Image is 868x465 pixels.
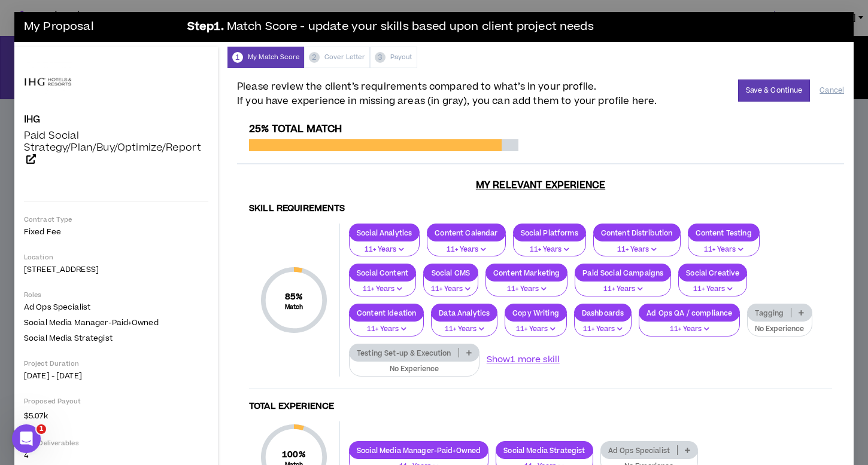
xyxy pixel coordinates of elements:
[357,364,472,375] p: No Experience
[24,253,208,262] p: Location
[601,446,677,455] p: Ad Ops Specialist
[37,424,46,434] span: 1
[514,228,585,237] p: Social Platforms
[249,203,832,215] h4: Skill Requirements
[24,359,208,368] p: Project Duration
[227,19,594,36] span: Match Score - update your skills based upon client project needs
[575,268,670,277] p: Paid Social Campaigns
[593,234,681,257] button: 11+ Years
[24,371,208,381] p: [DATE] - [DATE]
[282,448,306,461] span: 100 %
[505,314,567,336] button: 11+ Years
[427,228,505,237] p: Content Calendar
[24,290,208,299] p: Roles
[601,244,673,255] p: 11+ Years
[357,244,412,255] p: 11+ Years
[350,308,423,317] p: Content Ideation
[350,446,488,455] p: Social Media Manager-Paid+Owned
[424,268,478,277] p: Social CMS
[755,324,804,335] p: No Experience
[820,80,844,101] button: Cancel
[582,284,663,295] p: 11+ Years
[647,324,732,335] p: 11+ Years
[639,314,740,336] button: 11+ Years
[357,284,408,295] p: 11+ Years
[521,244,578,255] p: 11+ Years
[493,284,560,295] p: 11+ Years
[350,228,419,237] p: Social Analytics
[512,324,559,335] p: 11+ Years
[496,446,592,455] p: Social Media Strategist
[696,244,752,255] p: 11+ Years
[24,129,201,155] span: Paid Social Strategy/Plan/Buy/Optimize/Report
[24,227,208,237] p: Fixed Fee
[12,424,41,453] iframe: Intercom live chat
[24,302,90,313] span: Ad Ops Specialist
[431,314,497,336] button: 11+ Years
[432,308,497,317] p: Data Analytics
[285,290,304,303] span: 85 %
[249,401,832,412] h4: Total Experience
[349,234,420,257] button: 11+ Years
[24,264,208,275] p: [STREET_ADDRESS]
[505,308,566,317] p: Copy Writing
[686,284,739,295] p: 11+ Years
[349,354,479,377] button: No Experience
[349,274,416,296] button: 11+ Years
[24,408,48,423] span: $5.07k
[187,19,224,36] b: Step 1 .
[575,308,631,317] p: Dashboards
[24,317,159,328] span: Social Media Manager-Paid+Owned
[24,15,180,39] h3: My Proposal
[227,47,304,68] div: My Match Score
[349,314,424,336] button: 11+ Years
[350,268,415,277] p: Social Content
[423,274,478,296] button: 11+ Years
[594,228,680,237] p: Content Distribution
[439,324,490,335] p: 11+ Years
[688,234,760,257] button: 11+ Years
[24,450,208,461] p: 4
[24,215,208,224] p: Contract Type
[485,274,567,296] button: 11+ Years
[24,130,208,166] a: Paid Social Strategy/Plan/Buy/Optimize/Report
[486,268,567,277] p: Content Marketing
[639,308,739,317] p: Ad Ops QA / compliance
[435,244,497,255] p: 11+ Years
[582,324,624,335] p: 11+ Years
[24,397,208,406] p: Proposed Payout
[357,324,416,335] p: 11+ Years
[688,228,759,237] p: Content Testing
[285,303,304,311] small: Match
[748,308,791,317] p: Tagging
[747,314,812,336] button: No Experience
[232,52,243,63] span: 1
[249,122,342,136] span: 25% Total Match
[575,274,671,296] button: 11+ Years
[237,79,657,108] span: Please review the client’s requirements compared to what’s in your profile. If you have experienc...
[24,439,208,448] p: # of Deliverables
[24,333,113,344] span: Social Media Strategist
[678,274,747,296] button: 11+ Years
[24,114,40,125] h4: IHG
[237,179,844,191] h3: My Relevant Experience
[574,314,632,336] button: 11+ Years
[513,234,586,257] button: 11+ Years
[350,348,459,357] p: Testing Set-up & Execution
[431,284,471,295] p: 11+ Years
[679,268,746,277] p: Social Creative
[738,79,811,102] button: Save & Continue
[487,353,560,366] button: Show1 more skill
[427,234,505,257] button: 11+ Years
